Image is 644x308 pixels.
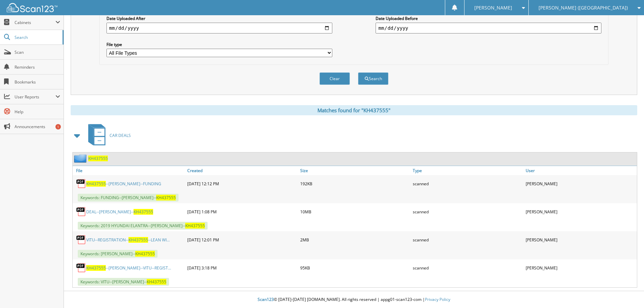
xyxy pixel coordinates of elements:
span: KH437555 [185,223,205,229]
img: PDF.png [76,179,86,189]
input: end [376,23,601,33]
a: Privacy Policy [425,297,450,302]
span: Search [15,34,59,40]
div: 192KB [299,177,411,190]
span: Keywords: [PERSON_NAME]-- [78,250,158,258]
a: VITU--REGISTRATION--KH437555--LEAN WI... [86,237,170,243]
div: [PERSON_NAME] [524,233,637,246]
img: PDF.png [76,263,86,273]
span: CAR DEALS [110,133,131,138]
span: Help [15,109,60,115]
div: [DATE] 3:18 PM [186,261,299,275]
a: Created [186,166,299,175]
span: Scan123 [258,297,274,302]
div: scanned [411,233,524,246]
span: Cabinets [15,20,55,25]
a: DEAL--[PERSON_NAME]--KH437555 [86,209,153,215]
a: KH437555 [88,156,108,161]
span: Announcements [15,124,60,129]
label: File type [106,42,332,47]
span: KH437555 [134,209,153,215]
img: scan123-logo-white.svg [7,3,57,12]
img: PDF.png [76,207,86,217]
div: 95KB [299,261,411,275]
div: 2MB [299,233,411,246]
span: Bookmarks [15,79,60,85]
a: Size [299,166,411,175]
a: KH437555--[PERSON_NAME]--VITU--REGIST... [86,265,171,271]
a: User [524,166,637,175]
a: File [73,166,186,175]
label: Date Uploaded Before [376,16,601,21]
div: 1 [55,124,61,129]
span: KH437555 [86,265,106,271]
span: Scan [15,49,60,55]
div: 10MB [299,205,411,218]
span: KH437555 [128,237,148,243]
div: [DATE] 1:08 PM [186,205,299,218]
span: KH437555 [147,279,166,285]
img: PDF.png [76,235,86,245]
span: Keywords: VITU--[PERSON_NAME]-- [78,278,169,286]
button: Clear [319,72,350,85]
div: [PERSON_NAME] [524,261,637,275]
a: Type [411,166,524,175]
div: [DATE] 12:12 PM [186,177,299,190]
span: KH437555 [135,251,155,257]
div: [PERSON_NAME] [524,177,637,190]
a: CAR DEALS [84,122,131,149]
span: KH437555 [86,181,106,187]
a: KH437555--[PERSON_NAME]--FUNDING [86,181,161,187]
div: scanned [411,261,524,275]
span: Keywords: 2019 HYUNDAI ELANTRA--[PERSON_NAME]-- [78,222,208,230]
span: Reminders [15,64,60,70]
div: [DATE] 12:01 PM [186,233,299,246]
div: scanned [411,205,524,218]
span: KH437555 [156,195,176,200]
span: User Reports [15,94,55,100]
label: Date Uploaded After [106,16,332,21]
img: folder2.png [74,154,88,163]
button: Search [358,72,388,85]
span: Keywords: FUNDING--[PERSON_NAME]-- [78,194,178,202]
div: Matches found for "KH437555" [71,105,637,115]
div: scanned [411,177,524,190]
div: [PERSON_NAME] [524,205,637,218]
div: © [DATE]-[DATE] [DOMAIN_NAME]. All rights reserved | appg01-scan123-com | [64,291,644,308]
span: [PERSON_NAME] ([GEOGRAPHIC_DATA]) [539,6,628,10]
input: start [106,23,332,33]
span: [PERSON_NAME] [474,6,512,10]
